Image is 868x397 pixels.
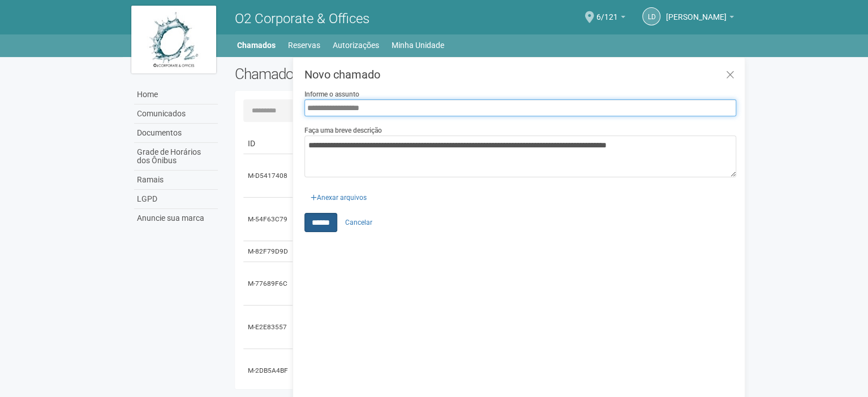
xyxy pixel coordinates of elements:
a: 6/121 [596,14,625,23]
td: M-D5417408 [243,154,294,198]
img: logo.jpg [131,6,216,73]
td: M-2DB5A4BF [243,349,294,392]
a: LGPD [134,190,218,209]
a: Grade de Horários dos Ônibus [134,143,218,171]
td: M-82F79D9D [243,241,294,262]
h2: Chamados [235,66,434,82]
span: 6/121 [596,2,618,21]
a: Minha Unidade [392,37,444,53]
a: Ramais [134,171,218,190]
a: Comunicados [134,104,218,124]
a: Fechar [719,63,742,88]
td: M-77689F6C [243,262,294,306]
label: Faça uma breve descrição [304,125,382,136]
a: Reservas [288,37,320,53]
a: Chamados [237,37,276,53]
td: M-E2E83557 [243,306,294,349]
a: LD [642,7,660,25]
span: O2 Corporate & Offices [235,11,369,27]
td: M-54F63C79 [243,198,294,241]
span: LEILA DIONIZIO COUTINHO [666,2,727,21]
a: Anuncie sua marca [134,209,218,228]
a: [PERSON_NAME] [666,14,734,23]
a: Home [134,85,218,104]
div: Anexar arquivos [304,186,373,203]
h3: Novo chamado [304,69,736,80]
td: ID [243,133,294,154]
a: Autorizações [333,37,379,53]
label: Informe o assunto [304,89,359,99]
a: Documentos [134,124,218,143]
a: Cancelar [339,214,379,231]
